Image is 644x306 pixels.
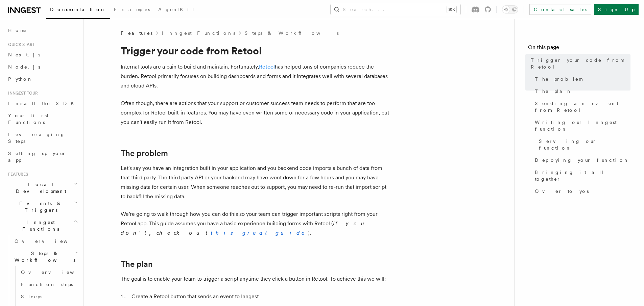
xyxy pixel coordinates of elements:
[5,147,79,166] a: Setting up your app
[8,151,66,163] span: Setting up your app
[535,76,582,82] span: The problem
[8,132,65,144] span: Leveraging Steps
[12,250,75,263] span: Steps & Workflows
[535,157,629,163] span: Deploying your function
[154,2,198,18] a: AgentKit
[531,57,630,70] span: Trigger your code from Retool
[5,219,73,232] span: Inngest Functions
[121,45,391,57] h1: Trigger your code from Retool
[532,97,630,116] a: Sending an event from Retool
[535,119,630,132] span: Writing our Inngest function
[121,30,152,36] span: Features
[121,99,391,127] p: Often though, there are actions that your support or customer success team needs to perform that ...
[12,235,79,247] a: Overview
[5,42,35,47] span: Quick start
[114,7,150,12] span: Examples
[46,2,110,19] a: Documentation
[5,128,79,147] a: Leveraging Steps
[5,91,38,96] span: Inngest tour
[532,166,630,185] a: Bringing it all together
[162,30,235,36] a: Inngest Functions
[5,197,79,216] button: Events & Triggers
[121,62,391,91] p: Internal tools are a pain to build and maintain. Fortunately, has helped tons of companies reduce...
[536,135,630,154] a: Serving our function
[594,4,639,15] a: Sign Up
[5,49,79,61] a: Next.js
[12,247,79,266] button: Steps & Workflows
[15,238,84,244] span: Overview
[5,109,79,128] a: Your first Functions
[5,61,79,73] a: Node.js
[245,30,339,36] a: Steps & Workflows
[5,73,79,85] a: Python
[121,259,153,269] a: The plan
[8,27,27,34] span: Home
[539,138,630,151] span: Serving our function
[331,4,460,15] button: Search...⌘K
[529,4,591,15] a: Contact sales
[5,24,79,36] a: Home
[5,97,79,109] a: Install the SDK
[21,282,73,287] span: Function steps
[532,73,630,85] a: The problem
[502,5,518,14] button: Toggle dark mode
[8,52,40,57] span: Next.js
[447,6,456,13] kbd: ⌘K
[8,64,40,70] span: Node.js
[21,294,42,299] span: Sleeps
[532,185,630,197] a: Over to you
[5,216,79,235] button: Inngest Functions
[8,101,78,106] span: Install the SDK
[5,172,28,177] span: Features
[129,292,391,301] li: Create a Retool button that sends an event to Inngest
[8,113,48,125] span: Your first Functions
[110,2,154,18] a: Examples
[158,7,194,12] span: AgentKit
[535,169,630,182] span: Bringing it all together
[8,76,33,82] span: Python
[528,43,630,54] h4: On this page
[121,163,391,201] p: Let's say you have an integration built in your application and you backend code imports a bunch ...
[121,274,391,284] p: The goal is to enable your team to trigger a script anytime they click a button in Retool. To ach...
[532,85,630,97] a: The plan
[535,188,590,195] span: Over to you
[211,230,308,236] a: this great guide
[259,63,275,70] a: Retool
[18,266,79,278] a: Overview
[18,278,79,290] a: Function steps
[121,209,391,238] p: We're going to walk through how you can do this so your team can trigger important scripts right ...
[528,54,630,73] a: Trigger your code from Retool
[5,178,79,197] button: Local Development
[535,88,572,95] span: The plan
[121,149,168,158] a: The problem
[50,7,106,12] span: Documentation
[5,181,74,195] span: Local Development
[18,290,79,303] a: Sleeps
[532,116,630,135] a: Writing our Inngest function
[5,200,74,213] span: Events & Triggers
[21,270,91,275] span: Overview
[535,100,630,113] span: Sending an event from Retool
[532,154,630,166] a: Deploying your function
